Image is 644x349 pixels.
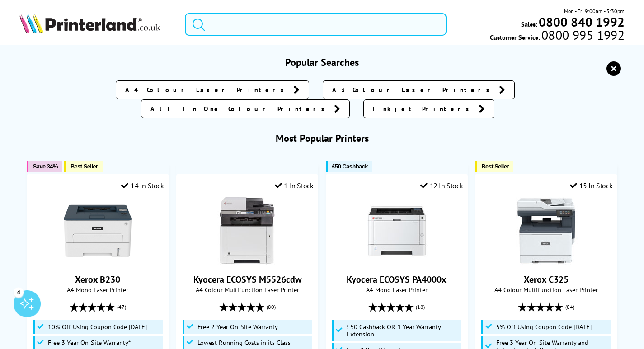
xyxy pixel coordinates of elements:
img: Xerox C325 [512,197,580,265]
button: Save 34% [27,161,62,172]
span: (47) [117,298,126,316]
a: Kyocera ECOSYS M5526cdw [193,274,301,285]
img: Kyocera ECOSYS PA4000x [363,197,431,265]
span: 5% Off Using Coupon Code [DATE] [496,323,592,330]
span: Free 2 Year On-Site Warranty [197,323,278,330]
span: A4 Colour Laser Printers [125,85,289,94]
span: Best Seller [71,163,98,170]
span: Free 3 Year On-Site Warranty* [48,339,131,346]
img: Xerox B230 [64,197,132,265]
span: A3 Colour Laser Printers [332,85,494,94]
h3: Most Popular Printers [19,132,625,144]
span: 0800 995 1992 [540,31,625,39]
a: Kyocera ECOSYS PA4000x [347,274,447,285]
a: 0800 840 1992 [537,18,625,26]
div: 4 [14,287,24,297]
span: Save 34% [33,163,58,170]
a: Printerland Logo [19,14,174,35]
span: Inkjet Printers [373,104,474,113]
span: Best Seller [481,163,509,170]
div: 15 In Stock [570,181,612,190]
span: 10% Off Using Coupon Code [DATE] [48,323,147,330]
div: 1 In Stock [275,181,314,190]
span: (84) [565,298,574,316]
a: Inkjet Printers [363,99,494,118]
a: Kyocera ECOSYS PA4000x [363,257,431,266]
span: Mon - Fri 9:00am - 5:30pm [564,7,625,15]
span: Customer Service: [490,31,625,42]
span: All In One Colour Printers [150,104,329,113]
b: 0800 840 1992 [539,14,625,30]
span: A4 Mono Laser Printer [32,285,164,294]
h3: Popular Searches [19,56,625,69]
a: Kyocera ECOSYS M5526cdw [213,257,281,266]
button: Best Seller [64,161,103,172]
a: Xerox B230 [64,257,132,266]
span: (18) [416,298,425,316]
span: (80) [267,298,276,316]
button: £50 Cashback [326,161,372,172]
div: 12 In Stock [420,181,463,190]
img: Printerland Logo [19,14,160,33]
span: Lowest Running Costs in its Class [197,339,291,346]
span: A4 Colour Multifunction Laser Printer [480,285,612,294]
span: £50 Cashback [332,163,368,170]
a: A4 Colour Laser Printers [116,80,309,99]
span: £50 Cashback OR 1 Year Warranty Extension [347,323,459,338]
a: Xerox B230 [75,274,120,285]
span: Sales: [521,20,537,28]
div: 14 In Stock [121,181,164,190]
button: Best Seller [475,161,513,172]
a: A3 Colour Laser Printers [323,80,515,99]
span: A4 Mono Laser Printer [331,285,463,294]
input: Search product o [185,13,447,36]
a: Xerox C325 [512,257,580,266]
span: A4 Colour Multifunction Laser Printer [181,285,314,294]
a: Xerox C325 [524,274,569,285]
a: All In One Colour Printers [141,99,350,118]
img: Kyocera ECOSYS M5526cdw [213,197,281,265]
